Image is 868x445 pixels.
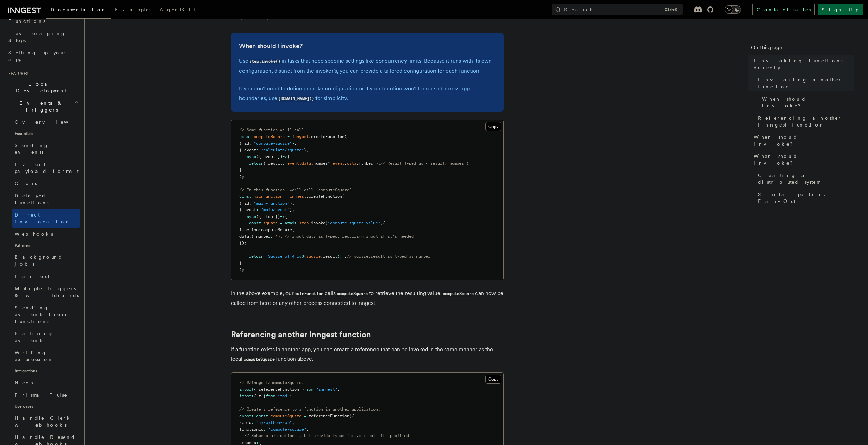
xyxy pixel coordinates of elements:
[304,148,306,152] span: }
[755,112,854,131] a: Referencing another Inngest function
[485,122,501,131] button: Copy
[278,394,290,398] span: "zod"
[239,134,251,139] span: const
[254,141,292,146] span: "compute-square"
[266,254,301,259] span: `Square of 4 is
[12,327,80,346] a: Batching events
[285,214,287,219] span: {
[758,76,854,90] span: Invoking another function
[256,154,282,159] span: ({ event })
[292,227,294,232] span: ,
[758,191,854,205] span: Similar pattern: Fan-Out
[309,134,344,139] span: .createFunction
[239,207,256,212] span: { event
[344,254,347,259] span: ;
[292,207,294,212] span: ,
[254,394,266,398] span: { z }
[758,115,854,128] span: Referencing another Inngest function
[249,221,261,225] span: const
[342,194,344,199] span: (
[256,148,259,152] span: :
[5,80,74,94] span: Local Development
[325,221,328,225] span: (
[333,161,344,166] span: event
[12,158,80,177] a: Event payload format
[261,207,290,212] span: "main/event"
[15,181,37,186] span: Crons
[5,27,80,46] a: Leveraging Steps
[754,153,854,166] span: When should I invoke?
[5,71,28,76] span: Features
[270,414,301,418] span: computeSquare
[231,330,371,339] a: Referencing another Inngest function
[249,141,251,146] span: :
[15,273,49,279] span: Fan out
[754,134,854,147] span: When should I invoke?
[239,188,352,192] span: // In this function, we'll call `computeSquare`
[280,221,282,225] span: =
[285,234,414,239] span: // input data is typed, requiring input if it's needed
[239,241,247,246] span: });
[287,161,299,166] span: event
[311,161,328,166] span: .number
[12,270,80,282] a: Fan out
[356,161,380,166] span: .number };
[292,141,294,146] span: }
[239,427,263,432] span: functionId
[304,387,313,392] span: from
[759,93,854,112] a: When should I invoke?
[755,169,854,188] a: Creating a distributed system
[282,161,285,166] span: :
[383,221,385,225] span: {
[261,227,292,232] span: computeSquare
[12,389,80,401] a: Prisma Pulse
[239,167,242,172] span: }
[244,154,256,159] span: async
[751,150,854,169] a: When should I invoke?
[758,172,854,186] span: Creating a distributed system
[663,6,679,13] kbd: Ctrl+K
[249,254,263,259] span: return
[12,366,80,376] span: Integrations
[754,57,854,71] span: Invoking functions directly
[12,251,80,270] a: Background jobs
[12,412,80,431] a: Handle Clerk webhooks
[254,194,282,199] span: mainFunction
[254,201,290,206] span: "main-function"
[15,415,72,428] span: Handle Clerk webhooks
[239,41,303,51] a: When should I invoke?
[259,227,261,232] span: :
[290,207,292,212] span: }
[328,221,380,225] span: "compute-square-value"
[156,2,200,18] a: AgentKit
[349,414,354,418] span: ({
[239,128,304,132] span: // Some function we'll call
[287,134,290,139] span: =
[278,234,280,239] span: }
[239,267,244,272] span: );
[277,96,315,102] code: [DOMAIN_NAME]()
[280,234,282,239] span: ,
[12,376,80,389] a: Neon
[239,440,256,445] span: schemas
[15,212,71,224] span: Direct invocation
[290,394,292,398] span: ;
[275,234,278,239] span: 4
[292,420,294,425] span: ,
[15,162,79,174] span: Event payload format
[12,228,80,240] a: Webhooks
[239,84,496,103] p: If you don't need to define granular configuration or if your function won't be reused across app...
[12,116,80,128] a: Overview
[442,291,475,297] code: computeSquare
[12,240,80,251] span: Patterns
[751,44,854,55] h4: On this page
[239,380,309,385] span: // @/inngest/computeSquare.ts
[292,134,309,139] span: inngest
[287,154,290,159] span: {
[249,201,251,206] span: :
[316,387,337,392] span: "inngest"
[344,134,347,139] span: (
[268,427,306,432] span: "compute-square"
[50,7,107,12] span: Documentation
[280,214,285,219] span: =>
